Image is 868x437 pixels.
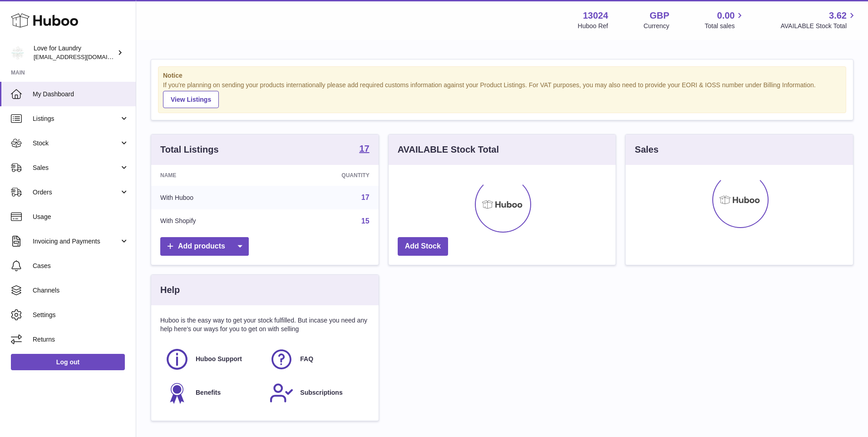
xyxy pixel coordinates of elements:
a: 17 [361,194,370,201]
a: Benefits [165,381,260,405]
span: 0.00 [717,10,735,22]
h3: Total Listings [160,144,219,156]
span: Settings [33,311,129,319]
span: Subscriptions [300,388,342,397]
span: Channels [33,286,129,295]
a: Add Stock [398,237,448,256]
strong: 13024 [583,10,608,22]
span: Benefits [196,388,221,397]
span: Invoicing and Payments [33,237,119,246]
span: Orders [33,188,119,197]
a: Log out [11,354,125,370]
span: Stock [33,139,119,148]
a: 3.62 AVAILABLE Stock Total [780,10,857,30]
div: Love for Laundry [34,44,115,61]
strong: Notice [163,71,841,80]
a: Huboo Support [165,347,260,372]
span: Listings [33,114,119,123]
h3: Help [160,284,180,296]
a: Subscriptions [269,381,365,405]
img: info@loveforlaundry.co.uk [11,46,25,60]
div: Huboo Ref [578,22,608,30]
strong: GBP [650,10,669,22]
h3: AVAILABLE Stock Total [398,144,499,156]
span: Returns [33,335,129,344]
div: If you're planning on sending your products internationally please add required customs informati... [163,81,841,108]
a: 0.00 Total sales [705,10,745,30]
a: View Listings [163,91,219,108]
span: Total sales [705,22,745,30]
th: Name [151,165,274,186]
div: Currency [644,22,670,30]
a: Add products [160,237,249,256]
span: Huboo Support [196,355,242,363]
span: Cases [33,262,129,270]
span: [EMAIL_ADDRESS][DOMAIN_NAME] [34,53,133,60]
span: FAQ [300,355,313,363]
span: AVAILABLE Stock Total [780,22,857,30]
span: Usage [33,213,129,221]
span: Sales [33,164,119,172]
a: 17 [359,144,369,155]
a: FAQ [269,347,365,372]
th: Quantity [274,165,379,186]
strong: 17 [359,144,369,153]
td: With Huboo [151,186,274,209]
span: My Dashboard [33,90,129,99]
h3: Sales [635,144,658,156]
p: Huboo is the easy way to get your stock fulfilled. But incase you need any help here's our ways f... [160,316,370,333]
span: 3.62 [829,10,847,22]
a: 15 [361,217,370,225]
td: With Shopify [151,209,274,233]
